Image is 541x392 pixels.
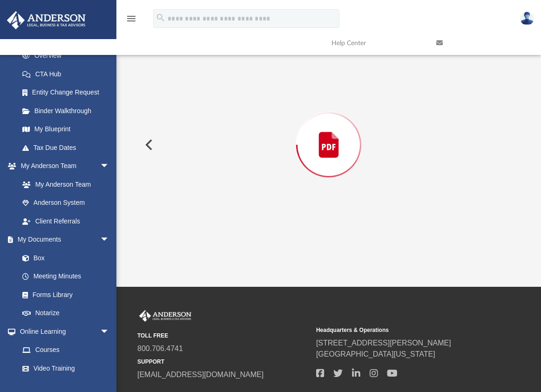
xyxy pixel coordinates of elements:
[316,326,488,334] small: Headquarters & Operations
[13,175,114,194] a: My Anderson Team
[137,310,193,322] img: Anderson Advisors Platinum Portal
[13,47,123,65] a: Overview
[100,157,119,176] span: arrow_drop_down
[13,359,114,378] a: Video Training
[13,341,119,359] a: Courses
[156,13,166,23] i: search
[13,267,119,286] a: Meeting Minutes
[13,212,119,230] a: Client Referrals
[138,132,158,158] button: Previous File
[13,304,119,323] a: Notarize
[4,11,88,29] img: Anderson Advisors Platinum Portal
[126,13,137,24] i: menu
[13,120,119,139] a: My Blueprint
[13,285,114,304] a: Forms Library
[13,194,119,212] a: Anderson System
[7,230,119,249] a: My Documentsarrow_drop_down
[13,138,123,157] a: Tax Due Dates
[520,12,534,25] img: User Pic
[13,65,123,83] a: CTA Hub
[13,249,114,267] a: Box
[137,345,183,352] a: 800.706.4741
[13,101,123,120] a: Binder Walkthrough
[316,350,435,358] a: [GEOGRAPHIC_DATA][US_STATE]
[100,322,119,341] span: arrow_drop_down
[126,18,137,24] a: menu
[137,358,310,366] small: SUPPORT
[137,331,310,340] small: TOLL FREE
[7,322,119,341] a: Online Learningarrow_drop_down
[137,371,264,378] a: [EMAIL_ADDRESS][DOMAIN_NAME]
[7,157,119,176] a: My Anderson Teamarrow_drop_down
[100,230,119,250] span: arrow_drop_down
[325,25,429,61] a: Help Center
[13,83,123,102] a: Entity Change Request
[316,339,451,347] a: [STREET_ADDRESS][PERSON_NAME]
